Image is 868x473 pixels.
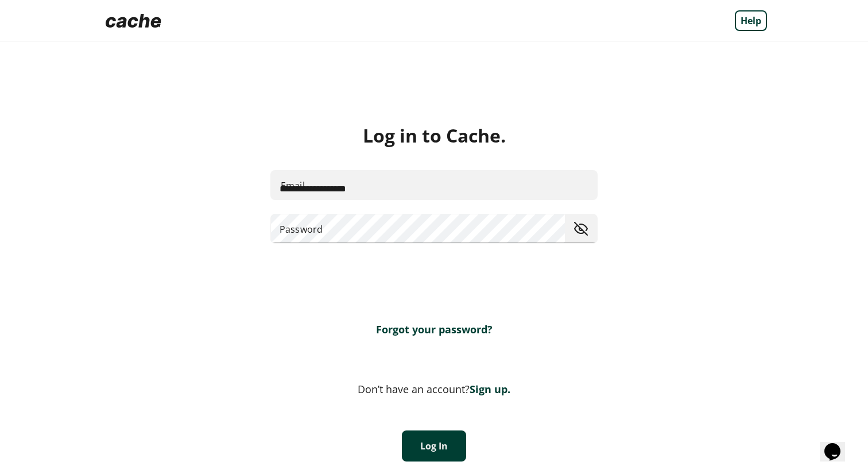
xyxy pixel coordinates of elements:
iframe: chat widget [820,427,857,462]
div: Don’t have an account? [101,382,767,396]
button: Log In [402,430,466,462]
img: Logo [101,9,166,32]
a: Forgot your password? [376,322,493,336]
div: Log in to Cache. [101,124,767,147]
a: Help [735,10,767,31]
button: toggle password visibility [569,217,592,240]
a: Sign up. [470,382,510,396]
